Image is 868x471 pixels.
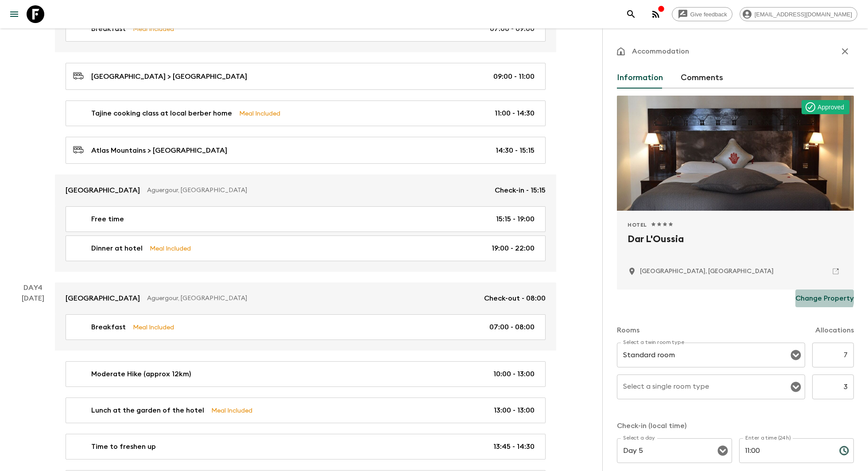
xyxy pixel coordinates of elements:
[494,405,535,416] p: 13:00 - 13:00
[672,7,732,21] a: Give feedback
[740,7,857,21] div: [EMAIL_ADDRESS][DOMAIN_NAME]
[490,23,535,34] p: 07:00 - 09:00
[745,434,791,442] label: Enter a time (24h)
[681,67,723,89] button: Comments
[66,361,546,387] a: Moderate Hike (approx 12km)10:00 - 13:00
[632,46,689,57] p: Accommodation
[623,434,655,442] label: Select a day
[55,282,556,314] a: [GEOGRAPHIC_DATA]Aguergour, [GEOGRAPHIC_DATA]Check-out - 08:00
[815,325,854,336] p: Allocations
[5,5,23,23] button: menu
[496,214,535,224] p: 15:15 - 19:00
[66,185,140,196] p: [GEOGRAPHIC_DATA]
[91,405,204,416] p: Lunch at the garden of the hotel
[493,369,535,379] p: 10:00 - 13:00
[495,108,535,119] p: 11:00 - 14:30
[495,185,546,196] p: Check-in - 15:15
[66,235,546,261] a: Dinner at hotelMeal Included19:00 - 22:00
[484,293,546,304] p: Check-out - 08:00
[66,137,546,164] a: Atlas Mountains > [GEOGRAPHIC_DATA]14:30 - 15:15
[795,293,854,304] p: Change Property
[91,71,247,82] p: [GEOGRAPHIC_DATA] > [GEOGRAPHIC_DATA]
[91,322,126,332] p: Breakfast
[11,282,55,293] p: Day 4
[493,71,535,82] p: 09:00 - 11:00
[91,369,191,379] p: Moderate Hike (approx 12km)
[91,108,232,119] p: Tajine cooking class at local berber home
[66,293,140,304] p: [GEOGRAPHIC_DATA]
[66,434,546,459] a: Time to freshen up13:45 - 14:30
[739,438,832,463] input: hh:mm
[790,381,802,393] button: Open
[617,325,639,336] p: Rooms
[628,232,843,260] h2: Dar L'Oussia
[150,243,191,253] p: Meal Included
[66,206,546,232] a: Free time15:15 - 19:00
[496,145,535,156] p: 14:30 - 15:15
[66,63,546,90] a: [GEOGRAPHIC_DATA] > [GEOGRAPHIC_DATA]09:00 - 11:00
[790,349,802,361] button: Open
[835,442,853,459] button: Choose time, selected time is 11:00 AM
[617,421,854,431] p: Check-in (local time)
[818,103,844,112] p: Approved
[66,314,546,340] a: BreakfastMeal Included07:00 - 08:00
[617,67,663,89] button: Information
[91,214,124,224] p: Free time
[66,16,546,42] a: BreakfastMeal Included07:00 - 09:00
[66,398,546,423] a: Lunch at the garden of the hotelMeal Included13:00 - 13:00
[492,243,535,254] p: 19:00 - 22:00
[686,11,732,18] span: Give feedback
[628,221,647,228] span: Hotel
[622,5,640,23] button: search adventures
[147,294,477,303] p: Aguergour, [GEOGRAPHIC_DATA]
[91,243,143,254] p: Dinner at hotel
[489,322,535,332] p: 07:00 - 08:00
[493,441,535,452] p: 13:45 - 14:30
[211,405,252,415] p: Meal Included
[750,11,857,18] span: [EMAIL_ADDRESS][DOMAIN_NAME]
[133,322,174,332] p: Meal Included
[91,145,227,156] p: Atlas Mountains > [GEOGRAPHIC_DATA]
[66,100,546,126] a: Tajine cooking class at local berber homeMeal Included11:00 - 14:30
[147,186,488,195] p: Aguergour, [GEOGRAPHIC_DATA]
[133,24,174,34] p: Meal Included
[795,290,854,307] button: Change Property
[640,267,774,276] p: Essaouira, Morocco
[623,339,684,346] label: Select a twin room type
[91,23,126,34] p: Breakfast
[717,444,729,457] button: Open
[55,174,556,206] a: [GEOGRAPHIC_DATA]Aguergour, [GEOGRAPHIC_DATA]Check-in - 15:15
[91,441,156,452] p: Time to freshen up
[617,96,854,211] div: Photo of Dar L'Oussia
[239,108,280,118] p: Meal Included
